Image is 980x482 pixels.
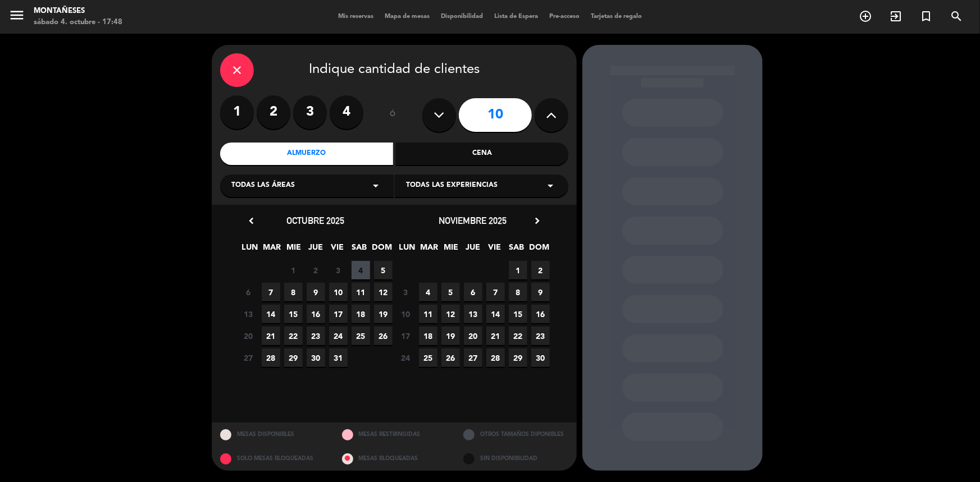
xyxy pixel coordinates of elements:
span: 22 [509,327,527,345]
span: MAR [420,241,439,259]
span: 11 [419,305,437,323]
span: 26 [441,348,460,367]
span: noviembre 2025 [439,215,507,226]
span: 19 [441,327,460,345]
span: Mapa de mesas [379,13,435,20]
span: SAB [508,241,526,259]
i: chevron_left [245,215,257,227]
span: 17 [396,327,415,345]
span: 16 [307,305,325,323]
span: 6 [239,283,258,301]
span: VIE [329,241,347,259]
span: 27 [239,348,258,367]
div: Almuerzo [220,143,393,165]
span: 13 [464,305,482,323]
div: Montañeses [34,6,122,17]
span: 30 [307,348,325,367]
span: 30 [531,348,550,367]
div: SOLO MESAS BLOQUEADAS [212,447,334,471]
span: 3 [329,261,348,279]
i: exit_to_app [889,10,902,23]
div: SIN DISPONIBILIDAD [455,447,577,471]
span: LUN [398,241,417,259]
div: Cena [396,143,569,165]
span: 3 [396,283,415,301]
span: Disponibilidad [435,13,489,20]
span: 31 [329,348,348,367]
div: ó [375,95,411,135]
span: 25 [419,348,437,367]
div: MESAS BLOQUEADAS [334,447,455,471]
span: 26 [374,327,393,345]
div: MESAS RESTRINGIDAS [334,423,455,447]
span: 12 [441,305,460,323]
span: JUE [464,241,482,259]
span: 14 [262,305,280,323]
label: 4 [330,95,363,129]
span: 18 [352,305,370,323]
span: 21 [262,327,280,345]
button: menu [8,7,25,27]
span: 6 [464,283,482,301]
span: 9 [307,283,325,301]
span: 24 [396,348,415,367]
div: Indique cantidad de clientes [220,53,568,87]
label: 1 [220,95,254,129]
span: 13 [239,305,258,323]
label: 2 [257,95,290,129]
span: 18 [419,327,437,345]
div: OTROS TAMAÑOS DIPONIBLES [455,423,577,447]
span: octubre 2025 [287,215,345,226]
span: SAB [350,241,369,259]
i: add_circle_outline [859,10,872,23]
span: 17 [329,305,348,323]
span: 22 [284,327,303,345]
span: 7 [486,283,505,301]
span: 14 [486,305,505,323]
span: 24 [329,327,348,345]
span: 28 [486,348,505,367]
span: DOM [530,241,548,259]
span: Lista de Espera [489,13,544,20]
span: 9 [531,283,550,301]
span: 25 [352,327,370,345]
i: arrow_drop_down [544,179,557,192]
span: 8 [509,283,527,301]
span: 4 [419,283,437,301]
span: Pre-acceso [544,13,585,20]
span: 1 [509,261,527,279]
span: MAR [263,241,281,259]
div: MESAS DISPONIBLES [212,423,334,447]
span: 11 [352,283,370,301]
span: 23 [531,327,550,345]
span: 15 [509,305,527,323]
span: Todas las áreas [231,180,295,191]
span: Tarjetas de regalo [585,13,648,20]
span: 10 [329,283,348,301]
span: 27 [464,348,482,367]
span: 20 [239,327,258,345]
i: turned_in_not [919,10,933,23]
span: DOM [372,241,391,259]
i: menu [8,7,25,24]
span: 29 [509,348,527,367]
span: 5 [374,261,393,279]
span: 16 [531,305,550,323]
span: 4 [352,261,370,279]
span: 2 [531,261,550,279]
span: 28 [262,348,280,367]
span: LUN [241,241,259,259]
i: search [950,10,963,23]
label: 3 [293,95,327,129]
span: 15 [284,305,303,323]
span: VIE [486,241,504,259]
span: Todas las experiencias [406,180,498,191]
span: 23 [307,327,325,345]
div: sábado 4. octubre - 17:48 [34,17,122,28]
i: chevron_right [531,215,543,227]
span: 10 [396,305,415,323]
span: JUE [307,241,325,259]
i: arrow_drop_down [369,179,382,192]
i: close [230,63,244,77]
span: 2 [307,261,325,279]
